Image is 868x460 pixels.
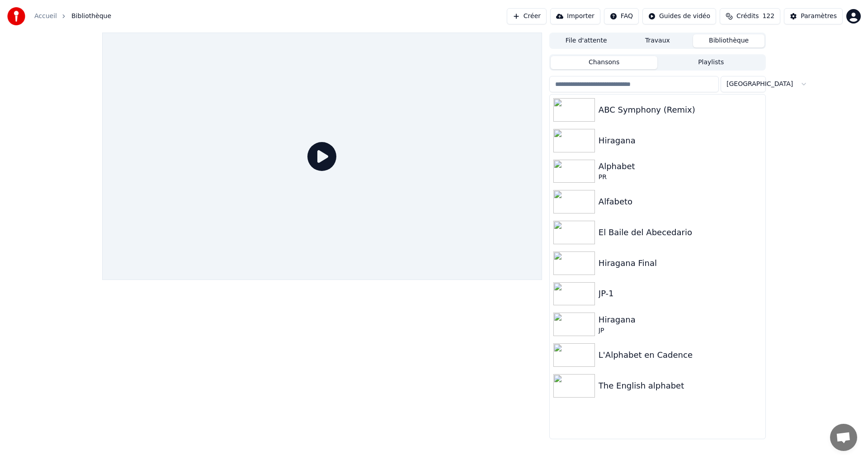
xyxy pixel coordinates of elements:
div: JP [599,326,762,335]
nav: breadcrumb [34,12,111,21]
a: Accueil [34,12,57,21]
span: Bibliothèque [71,12,111,21]
div: The English alphabet [599,379,762,392]
div: PR [599,173,762,182]
button: Importer [550,8,600,24]
button: Guides de vidéo [642,8,716,24]
button: FAQ [604,8,639,24]
div: Alphabet [599,160,762,173]
button: Playlists [657,56,764,69]
button: Crédits122 [720,8,780,24]
button: Chansons [551,56,658,69]
div: El Baile del Abecedario [599,226,762,239]
button: Bibliothèque [693,34,764,47]
div: Hiragana [599,134,762,147]
button: File d'attente [551,34,622,47]
div: Alfabeto [599,195,762,208]
div: JP-1 [599,287,762,300]
div: Paramètres [801,12,837,21]
span: 122 [762,12,774,21]
div: Ouvrir le chat [830,424,857,451]
div: Hiragana [599,313,762,326]
span: Crédits [736,12,759,21]
img: youka [7,7,25,25]
button: Créer [507,8,547,24]
div: ABC Symphony (Remix) [599,104,762,116]
button: Paramètres [784,8,843,24]
div: Hiragana Final [599,257,762,270]
button: Travaux [622,34,693,47]
div: L'Alphabet en Cadence [599,349,762,361]
span: [GEOGRAPHIC_DATA] [726,80,793,89]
